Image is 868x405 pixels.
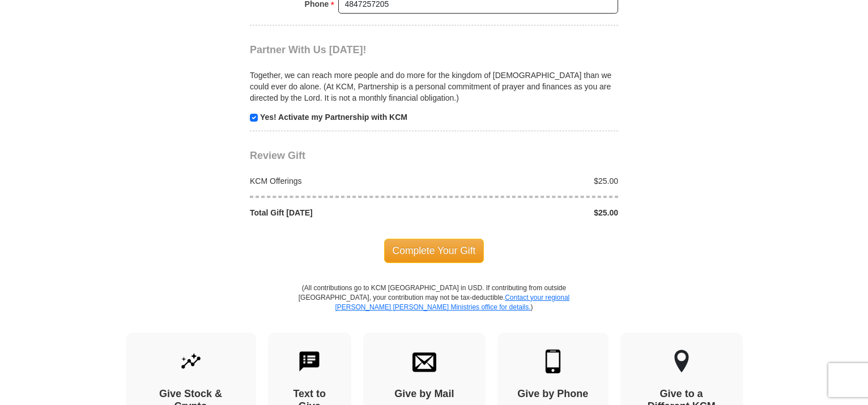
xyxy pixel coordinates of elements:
p: (All contributions go to KCM [GEOGRAPHIC_DATA] in USD. If contributing from outside [GEOGRAPHIC_D... [298,283,570,333]
p: Together, we can reach more people and do more for the kingdom of [DEMOGRAPHIC_DATA] than we coul... [250,70,618,104]
span: Review Gift [250,150,305,161]
img: envelope.svg [412,350,436,373]
img: mobile.svg [541,350,565,373]
h4: Give by Mail [383,388,466,400]
span: Partner With Us [DATE]! [250,44,367,55]
div: $25.00 [434,175,624,187]
img: give-by-stock.svg [179,350,203,373]
span: Complete Your Gift [384,239,484,262]
h4: Give by Phone [517,388,589,400]
img: other-region [674,350,690,373]
strong: Yes! Activate my Partnership with KCM [260,113,407,122]
div: Total Gift [DATE] [244,207,435,218]
div: KCM Offerings [244,175,435,187]
img: text-to-give.svg [297,350,321,373]
a: Contact your regional [PERSON_NAME] [PERSON_NAME] Ministries office for details. [335,294,569,311]
div: $25.00 [434,207,624,218]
